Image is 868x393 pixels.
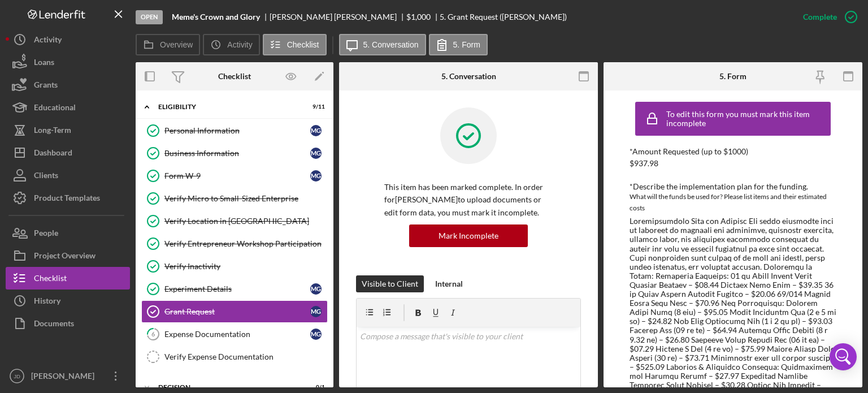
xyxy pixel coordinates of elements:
div: Verify Inactivity [164,262,327,271]
button: Clients [6,164,130,187]
span: $1,000 [406,12,431,21]
div: Grant Request [164,307,310,316]
a: Form W-9MG [141,165,328,187]
div: Open Intercom Messenger [830,343,857,370]
a: Verify Expense Documentation [141,346,328,368]
button: Visible to Client [356,275,424,292]
div: Verify Micro to Small-Sized Enterprise [164,194,327,203]
p: This item has been marked complete. In order for [PERSON_NAME] to upload documents or edit form d... [384,181,553,219]
button: Product Templates [6,187,130,209]
div: Complete [803,6,837,28]
div: Checklist [34,267,67,292]
div: Experiment Details [164,284,310,293]
button: Checklist [263,34,327,55]
div: M G [310,329,322,340]
div: Business Information [164,149,310,158]
div: Project Overview [34,244,96,270]
button: People [6,222,130,244]
button: Overview [136,34,200,55]
div: Product Templates [34,187,100,212]
a: Verify Micro to Small-Sized Enterprise [141,187,328,210]
div: *Describe the implementation plan for the funding. [630,182,836,191]
button: Activity [203,34,259,55]
button: History [6,290,130,312]
a: Verify Inactivity [141,255,328,278]
div: Activity [34,28,62,54]
div: Educational [34,96,76,122]
div: Dashboard [34,141,72,167]
button: Internal [429,275,468,292]
div: Documents [34,312,74,338]
button: Dashboard [6,141,130,164]
button: 5. Conversation [339,34,426,55]
label: Overview [160,40,193,49]
a: Business InformationMG [141,142,328,165]
div: People [34,222,58,247]
button: 5. Form [429,34,488,55]
div: Form W-9 [164,171,310,180]
div: 9 / 11 [305,103,325,110]
button: Complete [792,6,862,28]
button: JD[PERSON_NAME] [6,365,130,387]
div: 0 / 1 [305,384,325,391]
div: M G [310,170,322,182]
button: Documents [6,312,130,335]
div: $937.98 [630,159,658,168]
div: Personal Information [164,126,310,135]
label: Checklist [287,40,319,49]
div: Verify Entrepreneur Workshop Participation [164,239,327,248]
div: Decision [158,384,297,391]
label: Activity [227,40,252,49]
button: Mark Incomplete [409,224,528,247]
div: Grants [34,74,58,99]
a: Grant RequestMG [141,300,328,323]
div: Mark Incomplete [439,224,498,247]
div: M G [310,148,322,159]
div: Checklist [218,72,251,81]
div: Verify Expense Documentation [164,352,327,361]
div: Clients [34,164,58,189]
div: 5. Form [719,72,747,81]
div: M G [310,283,322,295]
button: Checklist [6,267,130,290]
div: Loans [34,51,54,76]
div: [PERSON_NAME] [28,365,102,390]
a: Verify Location in [GEOGRAPHIC_DATA] [141,210,328,232]
div: ELIGIBILITY [158,103,297,110]
div: Visible to Client [362,275,418,292]
div: 5. Grant Request ([PERSON_NAME]) [440,12,567,21]
div: Verify Location in [GEOGRAPHIC_DATA] [164,217,327,226]
div: 5. Conversation [441,72,496,81]
button: Grants [6,74,130,96]
div: To edit this form you must mark this item incomplete [666,110,828,128]
div: [PERSON_NAME] [PERSON_NAME] [270,12,406,21]
div: Expense Documentation [164,330,310,339]
label: 5. Form [453,40,480,49]
div: History [34,290,60,315]
a: Experiment DetailsMG [141,278,328,300]
div: M G [310,306,322,317]
button: Educational [6,96,130,119]
label: 5. Conversation [363,40,419,49]
button: Long-Term [6,119,130,141]
button: Project Overview [6,244,130,267]
div: M G [310,125,322,136]
a: Loans [6,51,130,74]
b: Meme's Crown and Glory [172,12,260,21]
a: 6Expense DocumentationMG [141,323,328,346]
text: JD [14,373,20,379]
tspan: 6 [151,330,155,338]
div: Long-Term [34,119,71,144]
button: Activity [6,28,130,51]
a: Verify Entrepreneur Workshop Participation [141,232,328,255]
div: What will the funds be used for? Please list items and their estimated costs [630,191,836,214]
